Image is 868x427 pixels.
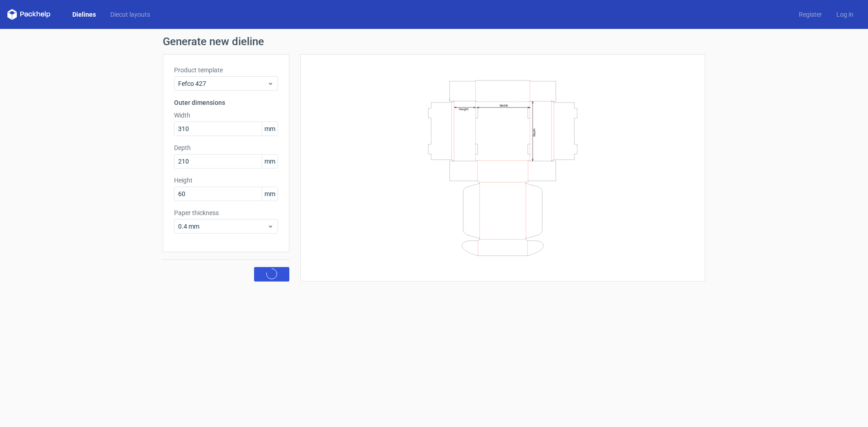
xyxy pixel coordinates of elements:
[103,10,157,19] a: Diecut layouts
[174,143,278,152] label: Depth
[829,10,861,19] a: Log in
[459,107,468,111] text: Height
[500,103,508,107] text: Width
[174,98,278,107] h3: Outer dimensions
[174,176,278,185] label: Height
[174,208,278,217] label: Paper thickness
[65,10,103,19] a: Dielines
[178,79,267,88] span: Fefco 427
[174,66,278,75] label: Product template
[262,122,278,136] span: mm
[792,10,829,19] a: Register
[178,222,267,231] span: 0.4 mm
[262,187,278,201] span: mm
[174,111,278,120] label: Width
[262,155,278,168] span: mm
[163,36,705,47] h1: Generate new dieline
[533,128,536,136] text: Depth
